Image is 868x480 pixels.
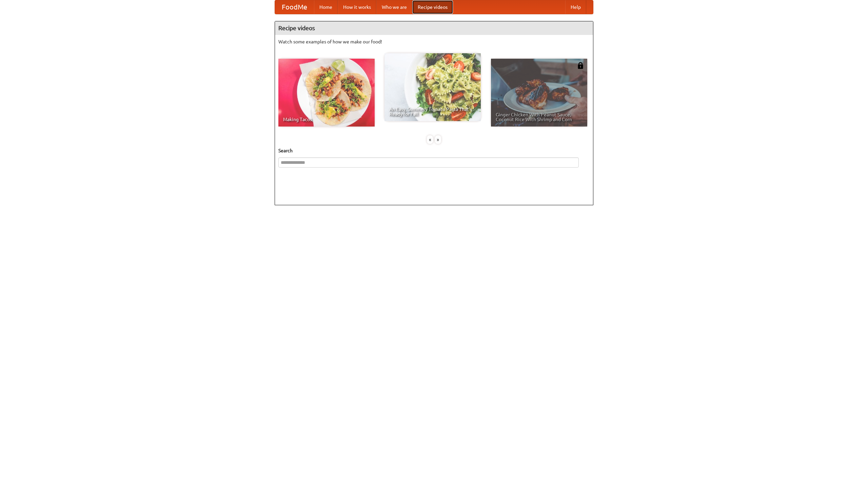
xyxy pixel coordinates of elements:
a: Recipe videos [412,0,453,14]
img: 483408.png [577,62,584,69]
span: An Easy, Summery Tomato Pasta That's Ready for Fall [389,107,476,116]
div: « [427,135,433,144]
a: How it works [338,0,376,14]
h5: Search [278,147,590,154]
div: » [435,135,441,144]
a: FoodMe [275,0,314,14]
a: Who we are [376,0,412,14]
a: Home [314,0,338,14]
a: An Easy, Summery Tomato Pasta That's Ready for Fall [384,53,481,121]
p: Watch some examples of how we make our food! [278,38,590,45]
h4: Recipe videos [275,21,593,35]
span: Making Tacos [283,117,370,122]
a: Help [565,0,586,14]
a: Making Tacos [278,59,375,127]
